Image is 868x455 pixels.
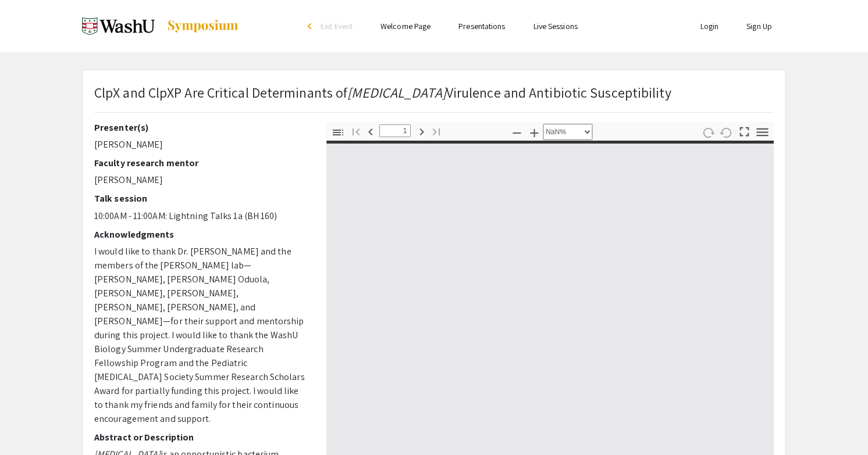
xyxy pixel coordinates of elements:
h2: Faculty research mentor [94,157,309,169]
em: [MEDICAL_DATA] [347,83,446,102]
p: [PERSON_NAME] [94,138,309,152]
img: Symposium by ForagerOne [166,19,239,33]
p: 10:00AM - 11:00AM: Lightning Talks 1a (BH 160) [94,209,309,223]
button: Next Page [412,123,432,139]
button: Tools [753,124,773,141]
button: Zoom Out [507,124,527,141]
a: Login [700,21,719,31]
button: Last page [426,123,446,139]
button: Rotate Clockwise [699,124,718,141]
h2: Talk session [94,193,309,204]
a: Live Sessions [533,21,578,31]
button: Rotate Counterclockwise [717,124,737,141]
p: [PERSON_NAME] [94,173,309,187]
div: arrow_back_ios [308,23,315,30]
button: Switch to Presentation Mode [735,122,755,139]
h2: Abstract or Description [94,432,309,443]
button: Previous Page [361,123,380,139]
a: Sign Up [746,21,772,31]
span: Exit Event [321,21,353,31]
button: Zoom In [524,124,544,141]
input: Page [379,124,411,137]
a: Spring 2025 Undergraduate Research Symposium [82,12,239,41]
a: Presentations [458,21,505,31]
h2: Presenter(s) [94,122,309,133]
p: I would like to thank Dr. [PERSON_NAME] and the members of the [PERSON_NAME] lab—[PERSON_NAME], [... [94,245,309,426]
select: Zoom [543,124,592,140]
img: Spring 2025 Undergraduate Research Symposium [82,12,155,41]
h2: Acknowledgments [94,229,309,240]
iframe: Chat [9,403,49,446]
button: Toggle Sidebar [328,124,348,141]
button: First page [346,123,366,139]
a: Welcome Page [380,21,431,31]
p: ClpX and ClpXP Are Critical Determinants of Virulence and Antibiotic Susceptibility [94,82,671,103]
